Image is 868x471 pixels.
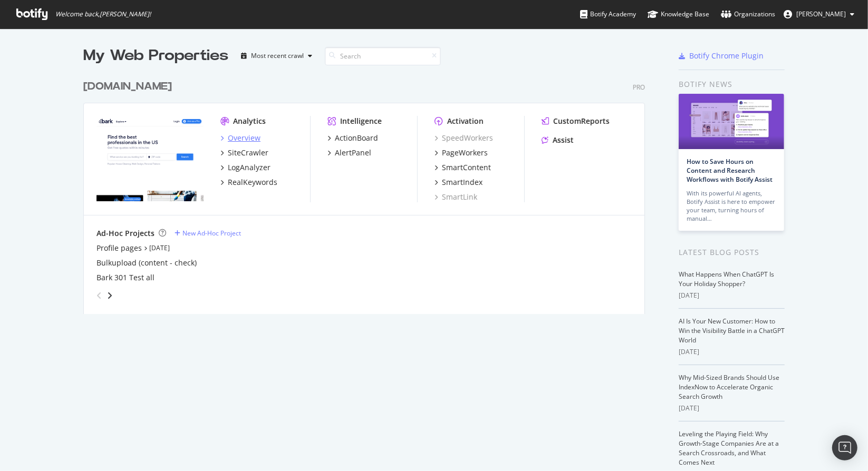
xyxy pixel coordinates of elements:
[97,272,155,283] a: Bark 301 Test all
[83,79,176,94] a: [DOMAIN_NAME]
[679,270,774,288] a: What Happens When ChatGPT Is Your Holiday Shopper?
[679,51,764,61] a: Botify Chrome Plugin
[175,229,241,238] a: New Ad-Hoc Project
[553,116,610,126] div: CustomReports
[442,148,488,158] div: PageWorkers
[106,290,113,301] div: angle-right
[442,162,491,173] div: SmartContent
[796,9,846,18] span: Wayne Burden
[83,79,172,94] div: [DOMAIN_NAME]
[325,47,441,65] input: Search
[775,6,863,23] button: [PERSON_NAME]
[689,51,764,61] div: Botify Chrome Plugin
[228,162,271,173] div: LogAnalyzer
[237,47,316,64] button: Most recent crawl
[228,177,277,188] div: RealKeywords
[327,148,371,158] a: AlertPanel
[55,10,151,18] span: Welcome back, [PERSON_NAME] !
[435,133,493,143] a: SpeedWorkers
[220,177,277,188] a: RealKeywords
[228,133,261,143] div: Overview
[435,192,477,202] a: SmartLink
[251,53,304,59] div: Most recent crawl
[721,9,775,19] div: Organizations
[442,177,483,188] div: SmartIndex
[335,148,371,158] div: AlertPanel
[679,94,784,149] img: How to Save Hours on Content and Research Workflows with Botify Assist
[679,429,779,467] a: Leveling the Playing Field: Why Growth-Stage Companies Are at a Search Crossroads, and What Comes...
[97,258,197,268] a: Bulkupload (content - check)
[97,116,204,201] img: www.bark.com
[679,291,785,300] div: [DATE]
[149,243,170,252] a: [DATE]
[542,135,574,145] a: Assist
[327,133,378,143] a: ActionBoard
[542,116,610,126] a: CustomReports
[97,228,155,239] div: Ad-Hoc Projects
[447,116,484,126] div: Activation
[335,133,378,143] div: ActionBoard
[83,45,228,66] div: My Web Properties
[687,157,773,184] a: How to Save Hours on Content and Research Workflows with Botify Assist
[220,148,268,158] a: SiteCrawler
[435,148,488,158] a: PageWorkers
[220,162,271,173] a: LogAnalyzer
[340,116,382,126] div: Intelligence
[553,135,574,145] div: Assist
[679,404,785,413] div: [DATE]
[435,162,491,173] a: SmartContent
[832,435,857,460] div: Open Intercom Messenger
[679,78,785,90] div: Botify news
[228,148,268,158] div: SiteCrawler
[92,287,106,304] div: angle-left
[648,9,709,19] div: Knowledge Base
[182,229,241,238] div: New Ad-Hoc Project
[633,83,645,92] div: Pro
[97,243,142,253] a: Profile pages
[679,373,779,401] a: Why Mid-Sized Brands Should Use IndexNow to Accelerate Organic Search Growth
[679,347,785,357] div: [DATE]
[679,317,785,345] a: AI Is Your New Customer: How to Win the Visibility Battle in a ChatGPT World
[233,116,266,126] div: Analytics
[580,9,636,19] div: Botify Academy
[220,133,261,143] a: Overview
[83,66,653,314] div: grid
[687,189,776,223] div: With its powerful AI agents, Botify Assist is here to empower your team, turning hours of manual…
[435,177,483,188] a: SmartIndex
[679,247,785,258] div: Latest Blog Posts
